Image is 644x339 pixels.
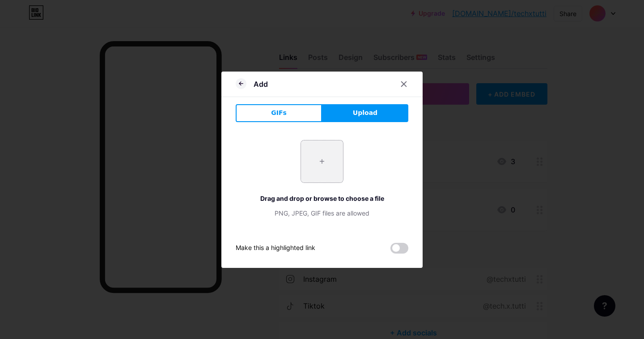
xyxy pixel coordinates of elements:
[322,104,408,122] button: Upload
[271,108,287,118] span: GIFs
[353,108,377,118] span: Upload
[236,104,322,122] button: GIFs
[254,79,268,89] div: Add
[236,243,315,254] div: Make this a highlighted link
[236,208,408,218] div: PNG, JPEG, GIF files are allowed
[236,194,408,203] div: Drag and drop or browse to choose a file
